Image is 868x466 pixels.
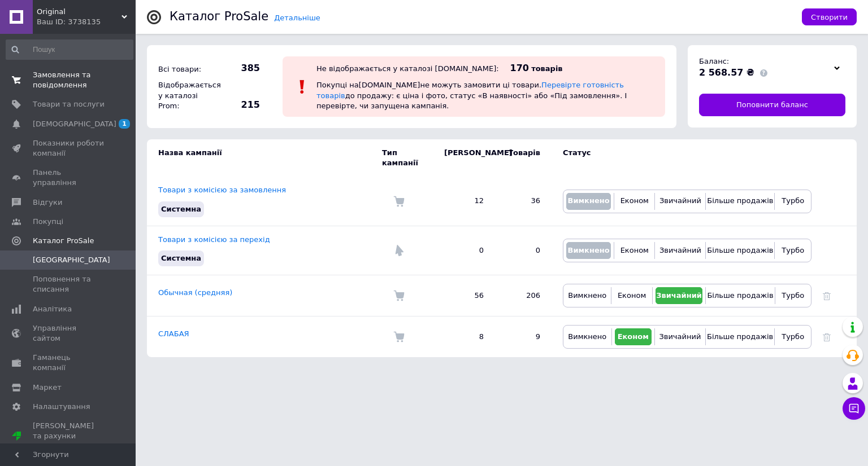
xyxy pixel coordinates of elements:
[709,328,771,345] button: Більше продажів
[495,139,552,177] td: Товарів
[567,196,609,205] span: Вимкнено
[699,67,754,78] span: 2 568.57 ₴
[658,193,702,210] button: Звичайний
[495,226,552,275] td: 0
[618,332,649,341] span: Економ
[568,332,606,341] span: Вимкнено
[707,291,773,300] span: Більше продажів
[568,291,606,300] span: Вимкнено
[33,197,62,208] span: Відгуки
[37,17,136,27] div: Ваш ID: 3738135
[33,138,105,159] span: Показники роботи компанії
[811,13,848,21] span: Створити
[33,383,62,393] span: Маркет
[6,39,133,60] input: Пошук
[33,236,94,246] span: Каталог ProSale
[617,242,652,259] button: Економ
[393,196,405,207] img: Комісія за замовлення
[566,242,611,259] button: Вимкнено
[709,193,771,210] button: Більше продажів
[707,246,773,254] span: Більше продажів
[147,139,382,177] td: Назва кампанії
[823,291,831,300] a: Видалити
[620,246,649,254] span: Економ
[393,245,405,256] img: Комісія за перехід
[433,316,495,358] td: 8
[709,287,771,304] button: Більше продажів
[802,8,857,25] button: Створити
[614,287,649,304] button: Економ
[161,254,201,262] span: Системна
[33,70,105,90] span: Замовлення та повідомлення
[119,119,130,129] span: 1
[531,64,562,73] span: товарів
[170,11,268,23] div: Каталог ProSale
[33,353,105,373] span: Гаманець компанії
[433,139,495,177] td: [PERSON_NAME]
[618,291,646,300] span: Економ
[782,246,804,254] span: Турбо
[37,7,121,17] span: Original
[566,328,609,345] button: Вимкнено
[316,81,624,99] a: Перевірте готовність товарів
[566,287,608,304] button: Вимкнено
[736,100,808,110] span: Поповнити баланс
[433,226,495,275] td: 0
[495,316,552,358] td: 9
[393,331,405,342] img: Комісія за замовлення
[778,328,808,345] button: Турбо
[158,235,270,244] a: Товари з комісією за перехід
[778,287,808,304] button: Турбо
[782,291,804,300] span: Турбо
[33,441,105,451] div: Prom топ
[778,193,808,210] button: Турбо
[495,275,552,316] td: 206
[615,328,652,345] button: Економ
[617,193,652,210] button: Економ
[659,246,701,254] span: Звичайний
[33,255,110,265] span: [GEOGRAPHIC_DATA]
[433,177,495,226] td: 12
[495,177,552,226] td: 36
[656,291,702,300] span: Звичайний
[158,329,189,338] a: СЛАБАЯ
[158,288,232,297] a: Обычная (средняя)
[823,332,831,341] a: Видалити
[294,78,311,95] img: :exclamation:
[709,242,771,259] button: Більше продажів
[699,57,729,65] span: Баланс:
[620,196,649,205] span: Економ
[393,290,405,301] img: Комісія за замовлення
[707,196,773,205] span: Більше продажів
[567,246,609,254] span: Вимкнено
[33,274,105,294] span: Поповнення та списання
[843,397,865,420] button: Чат з покупцем
[158,186,286,194] a: Товари з комісією за замовлення
[782,196,804,205] span: Турбо
[274,14,320,22] a: Детальніше
[658,242,702,259] button: Звичайний
[552,139,811,177] td: Статус
[433,275,495,316] td: 56
[220,99,260,111] span: 215
[382,139,433,177] td: Тип кампанії
[778,242,808,259] button: Турбо
[155,61,218,77] div: Всі товари:
[33,217,63,227] span: Покупці
[220,62,260,74] span: 385
[33,168,105,188] span: Панель управління
[33,304,72,314] span: Аналітика
[316,64,499,73] div: Не відображається у каталозі [DOMAIN_NAME]:
[33,421,105,452] span: [PERSON_NAME] та рахунки
[316,81,627,109] span: Покупці на [DOMAIN_NAME] не можуть замовити ці товари. до продажу: є ціна і фото, статус «В наявн...
[707,332,773,341] span: Більше продажів
[659,196,701,205] span: Звичайний
[659,332,701,341] span: Звичайний
[33,402,90,412] span: Налаштування
[510,63,529,73] span: 170
[656,287,703,304] button: Звичайний
[658,328,702,345] button: Звичайний
[566,193,611,210] button: Вимкнено
[33,323,105,344] span: Управління сайтом
[33,119,116,129] span: [DEMOGRAPHIC_DATA]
